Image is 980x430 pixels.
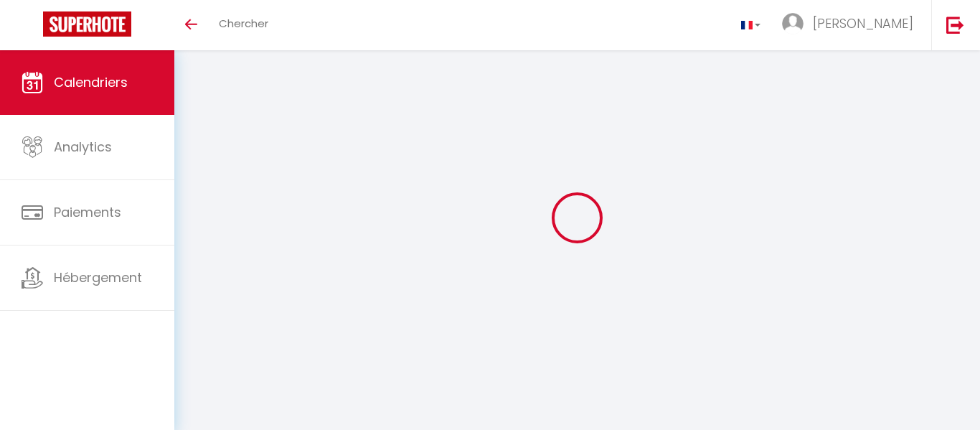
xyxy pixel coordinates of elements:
[219,16,268,31] span: Chercher
[54,268,142,286] span: Hébergement
[813,14,913,32] span: [PERSON_NAME]
[54,73,128,91] span: Calendriers
[946,16,964,34] img: logout
[54,138,112,156] span: Analytics
[782,13,804,34] img: ...
[43,11,131,37] img: Super Booking
[54,203,121,221] span: Paiements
